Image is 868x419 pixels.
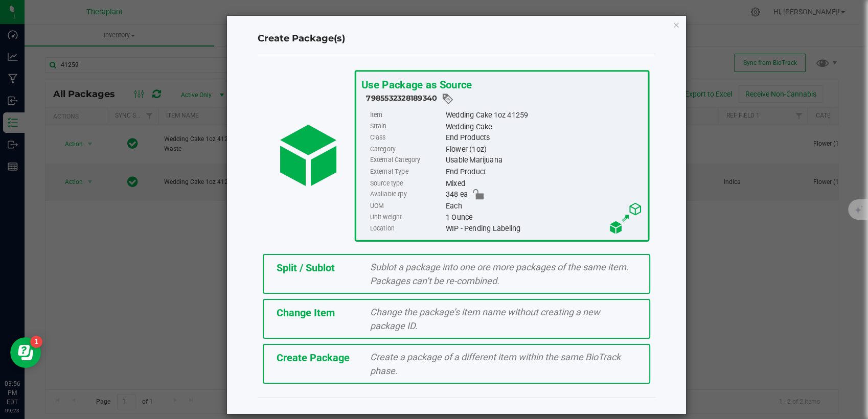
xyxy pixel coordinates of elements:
[361,78,471,91] span: Use Package as Source
[445,144,642,155] div: Flower (1oz)
[445,132,642,144] div: End Products
[370,200,443,212] label: UOM
[370,178,443,189] label: Source type
[445,166,642,177] div: End Product
[445,109,642,121] div: Wedding Cake 1oz 41259
[370,223,443,234] label: Location
[370,212,443,223] label: Unit weight
[366,92,643,105] div: 7985532328189340
[277,352,350,364] span: Create Package
[370,132,443,144] label: Class
[370,121,443,132] label: Strain
[445,121,642,132] div: Wedding Cake
[258,32,655,45] h4: Create Package(s)
[445,178,642,189] div: Mixed
[277,307,335,319] span: Change Item
[445,212,642,223] div: 1 Ounce
[370,307,600,331] span: Change the package’s item name without creating a new package ID.
[370,189,443,200] label: Available qty
[445,189,467,200] span: 348 ea
[277,262,335,274] span: Split / Sublot
[370,155,443,166] label: External Category
[30,336,42,348] iframe: Resource center unread badge
[370,262,629,286] span: Sublot a package into one ore more packages of the same item. Packages can’t be re-combined.
[370,109,443,121] label: Item
[445,155,642,166] div: Usable Marijuana
[445,200,642,212] div: Each
[445,223,642,234] div: WIP - Pending Labeling
[10,337,41,368] iframe: Resource center
[370,144,443,155] label: Category
[370,166,443,177] label: External Type
[370,352,621,376] span: Create a package of a different item within the same BioTrack phase.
